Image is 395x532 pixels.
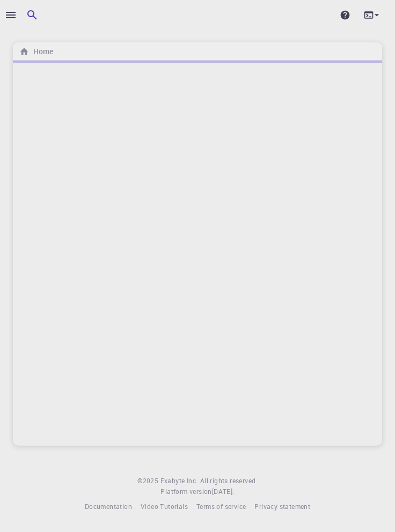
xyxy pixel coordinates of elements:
[212,486,235,497] a: [DATE].
[196,502,246,511] span: Terms of service
[29,46,53,57] h6: Home
[85,501,132,512] a: Documentation
[85,502,132,511] span: Documentation
[212,487,235,496] span: [DATE] .
[196,501,246,512] a: Terms of service
[254,501,310,512] a: Privacy statement
[200,476,258,486] span: All rights reserved.
[160,476,198,485] span: Exabyte Inc.
[141,502,188,511] span: Video Tutorials
[141,501,188,512] a: Video Tutorials
[17,46,55,57] nav: breadcrumb
[160,476,198,486] a: Exabyte Inc.
[254,502,310,511] span: Privacy statement
[160,486,211,497] span: Platform version
[137,476,160,486] span: © 2025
